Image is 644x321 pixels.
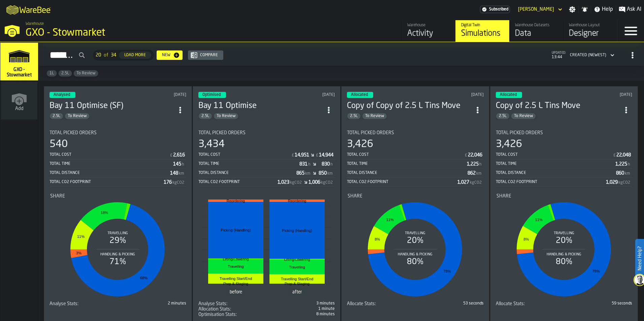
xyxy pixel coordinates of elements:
[321,180,333,185] span: kgCO2
[278,180,289,185] div: Stat Value
[198,138,225,150] div: 3,434
[496,92,522,98] div: status-3 2
[111,52,116,58] span: 34
[569,28,612,39] div: Designer
[496,193,511,199] span: Share
[566,6,578,13] label: button-toggle-Settings
[0,43,38,82] a: link-to-/wh/i/1f322264-80fa-4175-88bb-566e6213dfa5/simulations
[104,52,108,58] span: of
[347,130,394,136] span: Total Picked Orders
[618,180,630,185] span: kgCO2
[348,193,362,199] span: Share
[50,130,97,136] span: Total Picked Orders
[616,171,624,176] div: Stat Value
[347,130,484,136] div: Title
[407,28,450,39] div: Activity
[50,193,186,300] div: stat-Share
[578,93,632,97] div: Updated: 30/05/2025, 15:42:16 Created: 30/05/2025, 15:40:51
[347,301,414,307] div: Title
[347,138,373,150] div: 3,426
[119,301,186,306] div: 2 minutes
[316,153,318,158] span: £
[330,162,333,167] span: h
[199,193,334,300] div: stat-
[50,101,174,111] h3: Bay 11 Optimise (SF)
[470,180,482,185] span: kgCO2
[347,171,468,175] div: Total Distance
[465,153,467,158] span: £
[281,93,335,97] div: Updated: 29/08/2025, 14:05:56 Created: 03/07/2025, 15:27:19
[50,130,186,136] div: Title
[50,125,186,307] section: card-SimulationDashboardCard-analyzed
[616,152,631,158] div: Stat Value
[570,53,606,58] div: DropdownMenuValue-2
[299,162,308,167] div: Stat Value
[496,152,613,157] div: Total Cost
[290,180,302,185] span: kgCO2
[198,130,335,187] div: stat-Total Picked Orders
[50,301,117,307] div: Title
[198,171,297,175] div: Total Distance
[496,171,616,175] div: Total Distance
[172,180,184,185] span: kgCO2
[305,171,311,176] span: km
[429,93,484,97] div: Updated: 09/06/2025, 09:57:47 Created: 09/06/2025, 09:55:57
[500,93,517,97] span: Allocated
[50,180,164,184] div: Total CO2 Footprint
[616,5,644,13] label: button-toggle-Ask AI
[198,307,231,312] span: Allocation Stats:
[119,51,151,59] button: button-Load More
[198,130,335,136] div: Title
[496,301,563,307] div: Title
[479,162,482,167] span: h
[198,307,335,312] div: stat-Allocation Stats:
[496,180,606,184] div: Total CO2 Footprint
[50,301,186,307] div: stat-Analyse Stats:
[50,193,65,199] span: Share
[182,162,184,167] span: h
[496,114,509,118] span: 2.5L
[50,92,75,98] div: status-3 2
[50,130,186,187] div: stat-Total Picked Orders
[496,130,633,136] div: Title
[565,301,632,306] div: 59 seconds
[468,152,482,158] div: Stat Value
[131,93,186,97] div: Updated: 15/09/2025, 06:19:57 Created: 15/09/2025, 06:04:35
[322,162,330,167] div: Stat Value
[457,180,469,185] div: Stat Value
[567,51,616,59] div: DropdownMenuValue-2
[347,301,376,307] span: Allocate Stats:
[292,290,302,294] text: after
[579,6,591,13] label: button-toggle-Notifications
[198,101,323,111] div: Bay 11 Optimise
[198,312,335,317] div: stat-Optimisation Stats:
[496,101,620,111] h3: Copy of 2.5 L Tins Move
[296,171,304,176] div: Stat Value
[461,23,504,28] div: Digital Twin
[351,93,368,97] span: Allocated
[198,307,265,312] div: Title
[496,193,632,199] div: Title
[476,171,482,176] span: km
[59,71,72,76] span: 2.5L
[50,171,170,175] div: Total Distance
[198,92,226,98] div: status-3 2
[496,301,633,307] div: stat-Allocate Stats:
[173,162,181,167] div: Stat Value
[496,301,525,307] span: Allocate Stats:
[309,180,320,185] div: Stat Value
[515,5,563,13] div: DropdownMenuValue-Paul shaw
[511,114,536,118] span: To Review
[188,50,223,60] button: button-Compare
[50,138,68,150] div: 540
[627,5,641,13] span: Ask AI
[198,312,265,317] div: Title
[468,171,476,176] div: Stat Value
[461,28,504,39] div: Simulations
[496,130,543,136] span: Total Picked Orders
[347,101,472,111] div: Copy of Copy of 2.5 L Tins Move
[552,55,566,60] span: 13:44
